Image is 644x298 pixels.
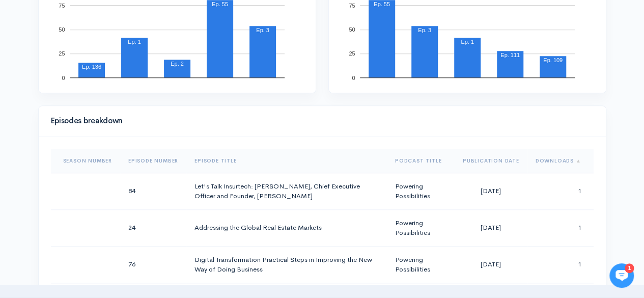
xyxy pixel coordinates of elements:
text: 25 [349,50,355,57]
iframe: gist-messenger-bubble-iframe [609,263,634,288]
th: Sort column [51,149,120,173]
td: 1 [527,246,594,283]
text: Ep. 3 [256,26,269,33]
span: New conversation [66,141,122,149]
text: Ep. 136 [82,63,101,69]
td: 76 [120,246,186,283]
p: Find an answer quickly [14,175,190,187]
h4: Episodes breakdown [51,117,587,125]
td: [DATE] [455,246,527,283]
td: Digital Transformation Practical Steps in Improving the New Way of Doing Business [186,246,387,283]
td: 1 [527,173,594,209]
text: Ep. 1 [461,38,474,44]
td: [DATE] [455,209,527,246]
text: Ep. 55 [212,1,228,7]
text: Ep. 109 [543,57,563,63]
text: 50 [59,26,65,33]
td: Addressing the Global Real Estate Markets [186,209,387,246]
td: 84 [120,173,186,209]
td: Powering Possibilities [387,246,455,283]
th: Sort column [120,149,186,173]
text: 0 [352,74,355,80]
text: 50 [349,26,355,33]
td: 1 [527,209,594,246]
input: Search articles [30,192,182,212]
td: 24 [120,209,186,246]
td: [DATE] [455,173,527,209]
text: Ep. 111 [500,51,520,58]
td: Powering Possibilities [387,209,455,246]
td: Let's Talk Insurtech: [PERSON_NAME], Chief Executive Officer and Founder, [PERSON_NAME] [186,173,387,209]
th: Sort column [186,149,387,173]
text: Ep. 3 [418,26,431,33]
th: Sort column [527,149,594,173]
th: Sort column [455,149,527,173]
h1: Hi 👋 [15,49,188,66]
text: Ep. 2 [171,60,184,66]
text: 25 [59,50,65,57]
text: Ep. 1 [128,38,141,44]
th: Sort column [387,149,455,173]
button: New conversation [16,135,188,155]
text: 75 [59,2,65,8]
text: 75 [349,2,355,8]
h2: Just let us know if you need anything and we'll be happy to help! 🙂 [15,68,188,117]
text: 0 [62,74,65,80]
td: Powering Possibilities [387,173,455,209]
text: Ep. 55 [374,1,390,7]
